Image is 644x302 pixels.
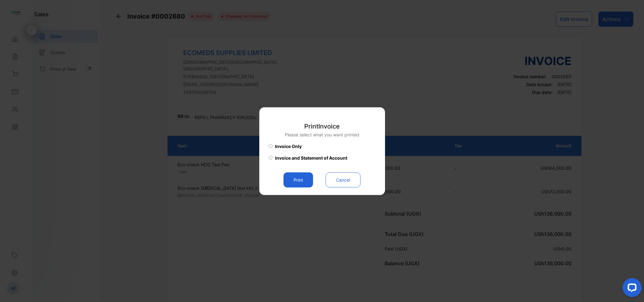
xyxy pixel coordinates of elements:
[326,172,361,187] button: Cancel
[285,121,359,131] p: Print Invoice
[275,154,347,161] span: Invoice and Statement of Account
[275,143,302,149] span: Invoice Only
[283,172,313,187] button: Print
[618,276,644,302] iframe: LiveChat chat widget
[285,131,359,138] p: Please select what you want printed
